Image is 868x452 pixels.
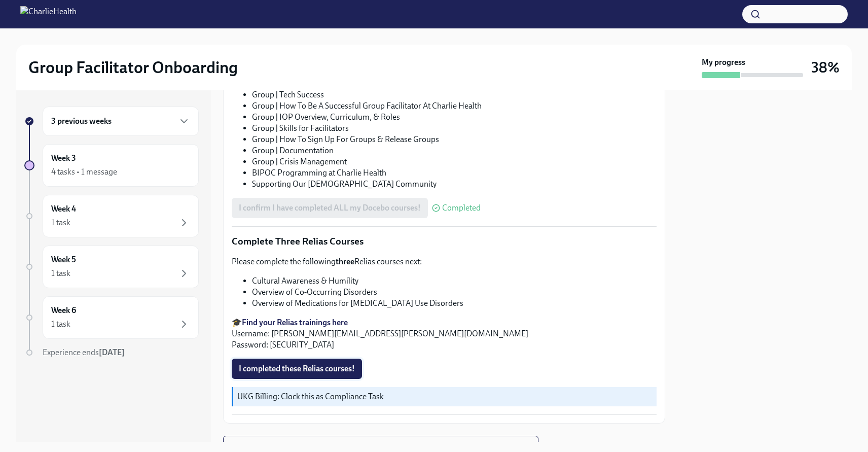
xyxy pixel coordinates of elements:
[20,6,77,22] img: CharlieHealth
[24,195,199,237] a: Week 41 task
[99,347,125,357] strong: [DATE]
[237,391,653,402] p: UKG Billing: Clock this as Compliance Task
[43,347,125,357] span: Experience ends
[51,166,117,178] div: 4 tasks • 1 message
[28,57,238,78] h2: Group Facilitator Onboarding
[242,318,348,327] a: Find your Relias trainings here
[702,57,745,68] strong: My progress
[51,319,70,330] div: 1 task
[51,153,76,164] h6: Week 3
[51,254,76,265] h6: Week 5
[252,167,657,179] li: BIPOC Programming at Charlie Health
[252,156,657,167] li: Group | Crisis Management
[51,217,70,228] div: 1 task
[24,144,199,187] a: Week 34 tasks • 1 message
[252,179,657,190] li: Supporting Our [DEMOGRAPHIC_DATA] Community
[252,287,657,298] li: Overview of Co-Occurring Disorders
[252,134,657,145] li: Group | How To Sign Up For Groups & Release Groups
[252,123,657,134] li: Group | Skills for Facilitators
[811,58,840,77] h3: 38%
[51,116,112,127] h6: 3 previous weeks
[252,112,657,123] li: Group | IOP Overview, Curriculum, & Roles
[232,317,657,351] p: 🎓 Username: [PERSON_NAME][EMAIL_ADDRESS][PERSON_NAME][DOMAIN_NAME] Password: [SECURITY_DATA]
[336,257,354,266] strong: three
[51,268,70,279] div: 1 task
[51,203,76,215] h6: Week 4
[239,364,355,374] span: I completed these Relias courses!
[252,298,657,309] li: Overview of Medications for [MEDICAL_DATA] Use Disorders
[252,89,657,100] li: Group | Tech Success
[442,204,481,212] span: Completed
[232,441,530,451] span: Next task : Week Three: Ethics, Conduct, & Legal Responsibilities (~5 hours to complete)
[43,107,199,136] div: 3 previous weeks
[252,275,657,287] li: Cultural Awareness & Humility
[232,235,657,248] p: Complete Three Relias Courses
[24,296,199,339] a: Week 61 task
[232,256,657,267] p: Please complete the following Relias courses next:
[252,100,657,112] li: Group | How To Be A Successful Group Facilitator At Charlie Health
[51,305,76,316] h6: Week 6
[252,145,657,156] li: Group | Documentation
[232,359,362,379] button: I completed these Relias courses!
[24,246,199,288] a: Week 51 task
